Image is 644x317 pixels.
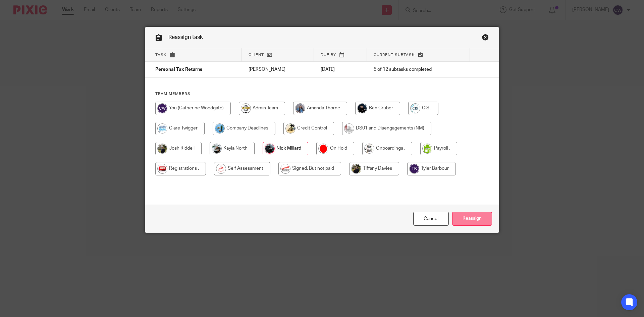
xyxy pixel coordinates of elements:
input: Reassign [452,212,492,226]
span: Client [249,53,264,57]
h4: Team members [155,91,489,97]
a: Close this dialog window [482,34,489,43]
span: Task [155,53,167,57]
span: Reassign task [168,35,203,40]
p: [PERSON_NAME] [249,66,308,73]
span: Personal Tax Returns [155,67,202,72]
td: 5 of 12 subtasks completed [367,62,470,78]
a: Close this dialog window [413,212,449,226]
span: Current subtask [374,53,415,57]
p: [DATE] [321,66,360,73]
span: Due by [321,53,336,57]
